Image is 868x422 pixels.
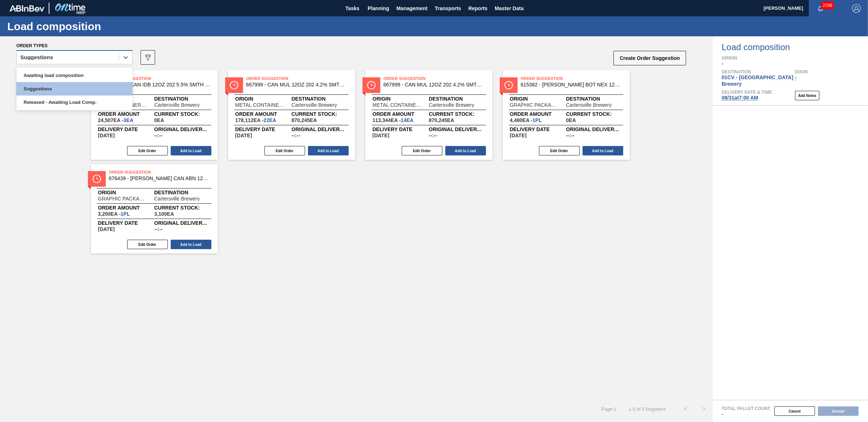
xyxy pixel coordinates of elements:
[98,118,134,123] span: 24,507EA-3EA
[532,117,542,123] span: 1,PL
[510,97,566,101] span: Origin
[91,164,218,253] span: statusOrder Suggestion676439 - [PERSON_NAME] CAN ABN 12OZ TWNSTK 30/12 CAN 0822OriginGRAPHIC PACK...
[373,118,414,123] span: 113,344EA-14EA
[396,4,427,13] span: Management
[401,117,414,123] span: 14,EA
[566,112,622,116] span: Current Stock:
[98,190,154,195] span: Origin
[521,75,622,82] span: Order Suggestion
[429,127,485,131] span: Original delivery time
[127,240,168,249] button: Edit Order
[171,146,211,155] button: Add to Load
[373,127,429,131] span: Delivery Date
[821,1,834,9] span: 2596
[109,82,211,88] span: 880441 - CAN IDB 12OZ 202 5.5% SMTH 0123 GEN SIL
[98,206,154,210] span: Order amount
[16,82,133,96] div: Suggestions
[695,400,713,418] button: >
[503,70,630,160] span: statusOrder Suggestion615362 - [PERSON_NAME] BOT NEX 12OZ SNUG 12/12 12OZ BOT 11OriginGRAPHIC PAC...
[16,96,133,109] div: Released - Awaiting Load Comp.
[292,118,317,123] span: ,870,245,EA,
[154,211,174,216] span: ,3,100,EA,
[722,70,795,74] span: Destination
[98,112,154,116] span: Order amount
[368,4,389,13] span: Planning
[171,240,211,249] button: Add to Load
[344,4,360,13] span: Tasks
[308,146,349,155] button: Add to Load
[373,97,429,101] span: Origin
[373,112,429,116] span: Order amount
[109,176,211,181] span: 676439 - CARR CAN ABN 12OZ TWNSTK 30/12 CAN 0822
[722,95,758,101] span: 08/31 at 7:00 AM
[98,196,147,201] span: GRAPHIC PACKAGING INTERNATIONA
[235,127,292,131] span: Delivery Date
[154,118,164,123] span: ,0,EA,
[402,146,442,155] button: Edit Order
[235,102,284,107] span: METAL CONTAINER CORPORATION
[7,22,136,31] h1: Load composition
[722,56,868,60] span: Origin
[795,74,797,80] span: -
[292,97,348,101] span: Destination
[235,97,292,101] span: Origin
[566,102,612,107] span: Cartersville Brewery
[566,127,622,131] span: Original delivery time
[468,4,487,13] span: Reports
[154,127,211,131] span: Original delivery time
[246,75,348,82] span: Order Suggestion
[510,133,527,138] span: 08/31/2025
[429,102,474,107] span: Cartersville Brewery
[852,4,861,13] img: Logout
[373,133,389,138] span: 08/31/2025
[292,133,300,138] span: --:--
[722,90,772,94] span: Delivery Date & Time
[154,112,211,116] span: Current Stock:
[154,102,200,107] span: Cartersville Brewery
[365,70,492,160] span: statusOrder Suggestion667999 - CAN MUL 12OZ 202 4.2% SMTH 0220 SLEEK BEOriginMETAL CONTAINER CORP...
[93,175,101,183] img: status
[292,127,348,131] span: Original delivery time
[510,102,559,107] span: GRAPHIC PACKAGING INTERNATIONA
[613,51,686,65] button: Create Order Suggestion
[98,227,115,232] span: 08/31/2025
[154,221,211,225] span: Original delivery time
[521,82,622,88] span: 615362 - CARR BOT NEX 12OZ SNUG 12/12 12OZ BOT 11
[627,406,666,412] span: 1 - 5 of 5 Registers
[127,146,168,155] button: Edit Order
[435,4,461,13] span: Transports
[235,112,292,116] span: Order amount
[722,43,868,52] span: Load composition
[16,43,48,48] span: Order types
[583,146,623,155] button: Add to Load
[16,69,133,82] div: Awaiting load composition
[429,133,437,138] span: --:--
[123,117,133,123] span: 3,EA
[154,227,163,232] span: --:--
[510,127,566,131] span: Delivery Date
[809,3,832,13] button: Notifications
[228,70,355,160] span: statusOrder Suggestion667999 - CAN MUL 12OZ 202 4.2% SMTH 0220 SLEEK BEOriginMETAL CONTAINER CORP...
[264,117,276,123] span: 22,EA
[109,75,211,82] span: Order Suggestion
[154,97,211,101] span: Destination
[566,133,575,138] span: --:--
[98,221,154,225] span: Delivery Date
[677,400,695,418] button: <
[154,190,211,195] span: Destination
[539,146,580,155] button: Edit Order
[495,4,523,13] span: Master Data
[510,118,542,123] span: 4,480EA-1PL
[510,112,566,116] span: Order amount
[429,97,485,101] span: Destination
[566,97,622,101] span: Destination
[98,211,130,216] span: 3,200EA-1PL
[154,196,200,201] span: Cartersville Brewery
[367,81,376,89] img: status
[9,5,44,12] img: TNhmsLtSVTkK8tSr43FrP2fwEKptu5GPRR3wAAAABJRU5ErkJggg==
[98,133,115,138] span: 08/31/2025
[109,169,211,176] span: Order Suggestion
[20,55,53,60] div: Suggestions
[292,102,337,107] span: Cartersville Brewery
[429,112,485,116] span: Current Stock:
